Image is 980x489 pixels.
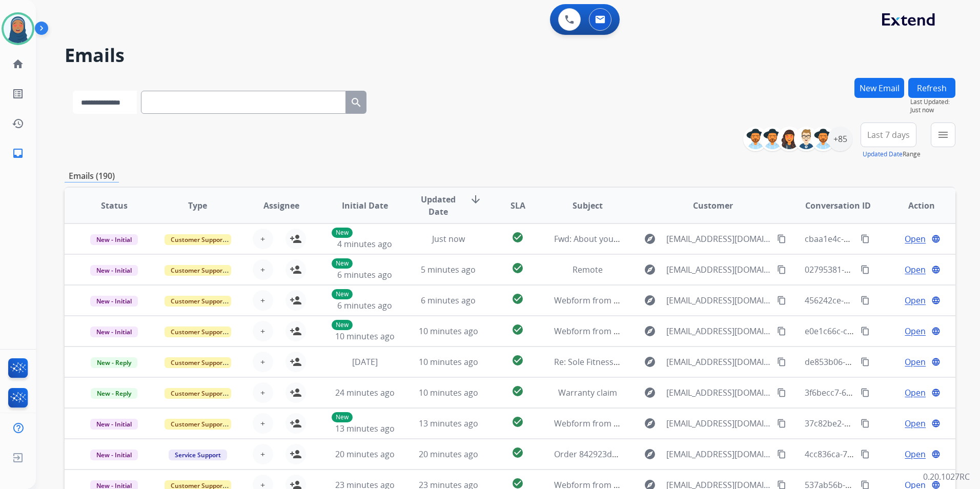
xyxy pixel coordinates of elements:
span: + [260,448,265,460]
button: + [253,229,273,249]
mat-icon: content_copy [777,357,786,366]
mat-icon: content_copy [861,327,870,336]
mat-icon: content_copy [777,388,786,397]
mat-icon: person_add [290,233,302,245]
span: 6 minutes ago [337,300,392,311]
span: 4 minutes ago [337,238,392,250]
mat-icon: language [931,419,941,428]
mat-icon: explore [644,356,656,368]
mat-icon: menu [937,129,949,141]
mat-icon: language [931,450,941,459]
span: Webform from [EMAIL_ADDRESS][DOMAIN_NAME] on [DATE] [554,418,786,429]
mat-icon: language [931,327,941,336]
mat-icon: content_copy [861,450,870,459]
mat-icon: content_copy [777,234,786,243]
span: Status [101,199,128,212]
span: 13 minutes ago [419,418,478,429]
mat-icon: content_copy [777,265,786,274]
mat-icon: explore [644,325,656,337]
h2: Emails [65,45,955,66]
span: Just now [910,106,955,114]
mat-icon: content_copy [861,388,870,397]
span: SLA [511,199,525,212]
span: Service Support [169,450,227,460]
mat-icon: list_alt [12,88,24,100]
mat-icon: person_add [290,417,302,430]
p: New [332,320,353,330]
span: 10 minutes ago [335,331,395,342]
mat-icon: content_copy [777,327,786,336]
span: Customer Support [165,357,231,368]
mat-icon: search [350,96,362,109]
mat-icon: explore [644,386,656,399]
mat-icon: check_circle [512,446,524,459]
span: New - Initial [90,234,138,245]
span: Customer [693,199,733,212]
span: Customer Support [165,296,231,307]
span: [EMAIL_ADDRESS][DOMAIN_NAME] [666,417,771,430]
span: Warranty claim [558,387,617,398]
span: New - Initial [90,265,138,276]
span: 456242ce-a06e-423c-9b11-69c42fff196f [805,295,954,306]
mat-icon: explore [644,263,656,276]
span: Order 842923de-cb8a-4aa1-8603-79b9084583f5 [554,449,736,460]
span: + [260,233,265,245]
span: + [260,294,265,307]
span: [EMAIL_ADDRESS][DOMAIN_NAME] [666,263,771,276]
button: + [253,321,273,341]
img: avatar [4,14,32,43]
span: 02795381-a6c0-4fe2-8d3c-e06490ed30a1 [805,264,961,275]
span: Open [905,356,926,368]
span: Last 7 days [867,133,910,137]
button: Last 7 days [861,123,916,147]
mat-icon: content_copy [777,419,786,428]
span: 20 minutes ago [419,449,478,460]
mat-icon: explore [644,417,656,430]
mat-icon: check_circle [512,293,524,305]
span: New - Reply [91,357,137,368]
span: 20 minutes ago [335,449,395,460]
p: New [332,228,353,238]
mat-icon: check_circle [512,323,524,336]
button: + [253,413,273,434]
button: + [253,259,273,280]
button: + [253,352,273,372]
mat-icon: explore [644,294,656,307]
span: 10 minutes ago [419,387,478,398]
span: 37c82be2-7009-4a12-b1f1-47670e942151 [805,418,961,429]
span: Open [905,294,926,307]
span: [EMAIL_ADDRESS][DOMAIN_NAME] [666,325,771,337]
span: Just now [432,233,465,244]
p: New [332,258,353,269]
span: 24 minutes ago [335,387,395,398]
mat-icon: inbox [12,147,24,159]
th: Action [872,188,955,223]
span: e0e1c66c-c514-4a38-945a-af659fcc8a4c [805,325,955,337]
p: Emails (190) [65,170,119,182]
span: Assignee [263,199,299,212]
span: [EMAIL_ADDRESS][DOMAIN_NAME] [666,386,771,399]
span: Open [905,417,926,430]
mat-icon: content_copy [777,296,786,305]
mat-icon: check_circle [512,262,524,274]
span: [EMAIL_ADDRESS][DOMAIN_NAME] [666,294,771,307]
span: Open [905,233,926,245]
span: Re: Sole Fitness Order Invoice (Unable to Use Virtual Card) [554,356,778,368]
mat-icon: content_copy [777,450,786,459]
span: Open [905,325,926,337]
span: 4cc836ca-7d4f-4a7b-b6a7-545fc7bc91ff [805,449,954,460]
span: Subject [573,199,603,212]
span: [EMAIL_ADDRESS][DOMAIN_NAME] [666,233,771,245]
span: Range [863,150,921,158]
mat-icon: check_circle [512,416,524,428]
p: 0.20.1027RC [923,471,970,483]
span: Conversation ID [805,199,871,212]
span: Last Updated: [910,98,955,106]
span: Open [905,386,926,399]
span: 10 minutes ago [419,325,478,337]
mat-icon: person_add [290,263,302,276]
span: + [260,263,265,276]
span: 3f6becc7-68ae-485f-b075-70e68e0662b9 [805,387,959,398]
span: Type [188,199,207,212]
mat-icon: person_add [290,356,302,368]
